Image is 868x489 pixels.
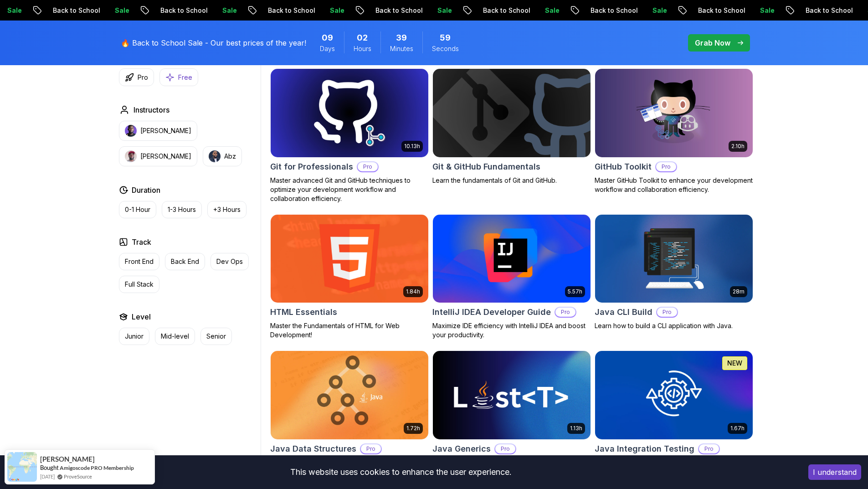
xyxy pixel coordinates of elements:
img: IntelliJ IDEA Developer Guide card [433,215,591,303]
p: Junior [125,332,144,341]
img: provesource social proof notification image [7,452,37,482]
a: Java Data Structures card1.72hJava Data StructuresProLearn data structures in [GEOGRAPHIC_DATA] t... [270,350,429,476]
p: Back to School [791,6,853,15]
h2: Git & GitHub Fundamentals [432,160,540,173]
p: Maximize IDE efficiency with IntelliJ IDEA and boost your productivity. [432,321,591,340]
h2: Track [132,237,151,247]
h2: Java Generics [432,443,491,455]
p: Back to School [468,6,530,15]
a: Amigoscode PRO Membership [60,464,134,471]
p: Back to School [38,6,100,15]
button: Full Stack [119,276,159,293]
p: 10.13h [404,143,420,150]
span: Hours [354,44,371,53]
p: Free [178,73,192,82]
p: 0-1 Hour [125,205,150,214]
p: Master GitHub Toolkit to enhance your development workflow and collaboration efficiency. [595,176,753,194]
button: Mid-level [155,328,195,345]
p: 1.84h [406,288,420,295]
p: Pro [555,308,575,317]
p: Pro [138,73,148,82]
button: 0-1 Hour [119,201,156,218]
p: Grab Now [695,37,730,48]
p: Sale [423,6,452,15]
span: [PERSON_NAME] [40,455,95,463]
button: +3 Hours [207,201,247,218]
span: 9 Days [322,31,333,44]
button: Pro [119,68,154,86]
img: Java Generics card [433,351,591,439]
p: 2.10h [731,143,745,150]
h2: HTML Essentials [270,306,337,319]
img: GitHub Toolkit card [595,69,753,157]
button: Dev Ops [211,253,249,270]
span: 39 Minutes [396,31,407,44]
p: Learn the fundamentals of Git and GitHub. [432,176,591,185]
p: 5.57h [568,288,582,295]
p: [PERSON_NAME] [140,152,191,161]
p: Pro [657,308,677,317]
img: instructor img [209,150,221,162]
p: Pro [358,162,378,171]
p: Sale [745,6,775,15]
p: Learn how to build a CLI application with Java. [595,321,753,330]
button: Free [159,68,198,86]
p: Master the Fundamentals of HTML for Web Development! [270,321,429,340]
p: 1.72h [406,425,420,432]
h2: Java CLI Build [595,306,652,319]
p: 28m [733,288,745,295]
span: Seconds [432,44,459,53]
h2: GitHub Toolkit [595,160,652,173]
img: instructor img [125,150,137,162]
a: Java Generics card1.13hJava GenericsProLearn to write robust, type-safe code and algorithms using... [432,350,591,476]
a: ProveSource [64,473,92,480]
h2: Java Data Structures [270,443,356,455]
span: Minutes [390,44,413,53]
img: Git & GitHub Fundamentals card [433,69,591,157]
p: Back to School [146,6,208,15]
button: 1-3 Hours [162,201,202,218]
button: Junior [119,328,149,345]
p: Dev Ops [216,257,243,266]
button: instructor img[PERSON_NAME] [119,121,197,141]
a: IntelliJ IDEA Developer Guide card5.57hIntelliJ IDEA Developer GuideProMaximize IDE efficiency wi... [432,214,591,340]
p: [PERSON_NAME] [140,126,191,135]
button: instructor imgAbz [203,146,242,166]
p: Full Stack [125,280,154,289]
h2: IntelliJ IDEA Developer Guide [432,306,551,319]
p: Back End [171,257,199,266]
a: Git & GitHub Fundamentals cardGit & GitHub FundamentalsLearn the fundamentals of Git and GitHub. [432,68,591,185]
button: Front End [119,253,159,270]
p: 1-3 Hours [168,205,196,214]
p: Sale [208,6,237,15]
p: 🔥 Back to School Sale - Our best prices of the year! [121,37,306,48]
button: Senior [200,328,232,345]
p: Back to School [683,6,745,15]
a: GitHub Toolkit card2.10hGitHub ToolkitProMaster GitHub Toolkit to enhance your development workfl... [595,68,753,194]
p: Pro [699,444,719,453]
p: NEW [727,359,742,368]
div: This website uses cookies to enhance the user experience. [7,462,795,482]
p: Back to School [576,6,638,15]
p: Senior [206,332,226,341]
span: Bought [40,464,59,471]
h2: Java Integration Testing [595,443,694,455]
p: Abz [224,152,236,161]
img: Git for Professionals card [271,69,428,157]
a: Java CLI Build card28mJava CLI BuildProLearn how to build a CLI application with Java. [595,214,753,331]
p: Front End [125,257,154,266]
img: Java Integration Testing card [595,351,753,439]
img: instructor img [125,125,137,137]
h2: Level [132,311,151,322]
span: 59 Seconds [440,31,451,44]
a: Git for Professionals card10.13hGit for ProfessionalsProMaster advanced Git and GitHub techniques... [270,68,429,203]
button: Back End [165,253,205,270]
p: Pro [656,162,676,171]
span: 2 Hours [357,31,368,44]
p: 1.13h [570,425,582,432]
button: Accept cookies [808,464,861,480]
p: Sale [530,6,560,15]
h2: Instructors [134,104,169,115]
p: Sale [100,6,129,15]
p: Back to School [361,6,423,15]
